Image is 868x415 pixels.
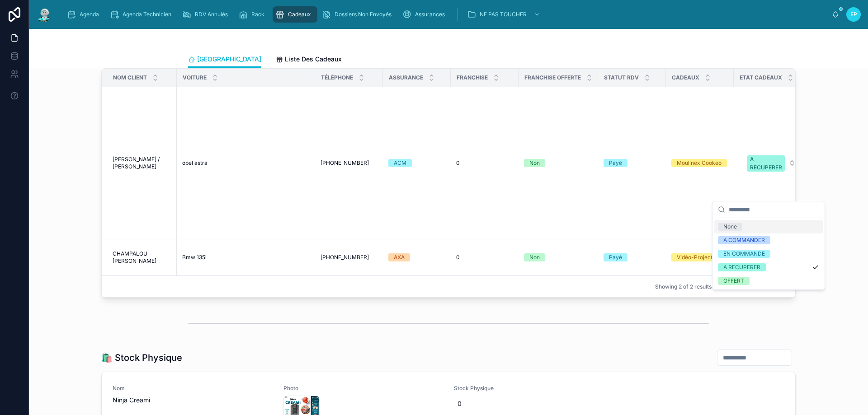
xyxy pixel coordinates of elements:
[609,253,622,261] div: Payé
[740,74,782,81] span: Etat Cadeaux
[524,159,593,167] a: Non
[113,250,171,265] a: CHAMPALOU [PERSON_NAME]
[113,156,171,170] a: [PERSON_NAME] / [PERSON_NAME]
[197,55,261,64] span: [GEOGRAPHIC_DATA]
[321,159,369,167] span: [PHONE_NUMBER]
[400,6,451,23] a: Assurances
[750,155,782,172] div: A RECUPERER
[113,385,273,392] span: Nom
[107,6,178,23] a: Agenda Technicien
[335,11,392,18] span: Dossiers Non Envoyés
[236,6,271,23] a: Rack
[288,11,311,18] span: Cadeaux
[712,218,825,289] div: Suggestions
[723,223,737,231] div: None
[394,253,405,261] div: AXA
[456,159,460,167] span: 0
[458,399,610,408] span: 0
[529,253,540,261] div: Non
[188,51,261,68] a: [GEOGRAPHIC_DATA]
[183,74,207,81] span: Voiture
[388,159,445,167] a: ACM
[388,253,445,261] a: AXA
[321,254,369,261] span: [PHONE_NUMBER]
[321,254,377,261] a: [PHONE_NUMBER]
[454,385,614,392] span: Stock Physique
[283,385,443,392] span: Photo
[182,159,310,167] a: opel astra
[456,254,460,261] span: 0
[60,5,832,24] div: scrollable content
[195,11,228,18] span: RDV Annulés
[740,151,803,175] button: Select Button
[609,159,622,167] div: Payé
[671,253,728,261] a: Vidéo-Projecteur
[677,159,722,167] div: Moulinex Cookeo
[456,254,513,261] a: 0
[113,74,147,81] span: Nom Client
[123,11,171,18] span: Agenda Technicien
[389,74,423,81] span: Assurance
[723,236,765,244] div: A COMMANDER
[529,159,540,167] div: Non
[273,6,317,23] a: Cadeaux
[64,6,105,23] a: Agenda
[671,159,728,167] a: Moulinex Cookeo
[321,159,377,167] a: [PHONE_NUMBER]
[80,11,99,18] span: Agenda
[739,150,803,176] a: Select Button
[319,6,398,23] a: Dossiers Non Envoyés
[251,11,264,18] span: Rack
[480,11,527,18] span: NE PAS TOUCHER
[415,11,445,18] span: Assurances
[394,159,406,167] div: ACM
[723,263,760,271] div: A RECUPERER
[672,74,699,81] span: Cadeaux
[113,396,273,405] span: Ninja Creami
[850,11,857,18] span: EP
[182,159,208,167] span: opel astra
[655,283,712,290] span: Showing 2 of 2 results
[182,254,310,261] a: Bmw 135i
[182,254,207,261] span: Bmw 135i
[457,74,488,81] span: Franchise
[524,74,581,81] span: Franchise Offerte
[464,6,545,23] a: NE PAS TOUCHER
[723,250,765,258] div: EN COMMANDE
[101,351,182,364] h1: 🛍️ Stock Physique
[456,159,513,167] a: 0
[36,7,52,22] img: App logo
[677,253,721,261] div: Vidéo-Projecteur
[276,51,342,69] a: Liste Des Cadeaux
[604,74,639,81] span: Statut RDV
[285,55,342,64] span: Liste Des Cadeaux
[723,277,744,285] div: OFFERT
[524,253,593,261] a: Non
[604,253,660,261] a: Payé
[321,74,353,81] span: Téléphone
[179,6,234,23] a: RDV Annulés
[604,159,660,167] a: Payé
